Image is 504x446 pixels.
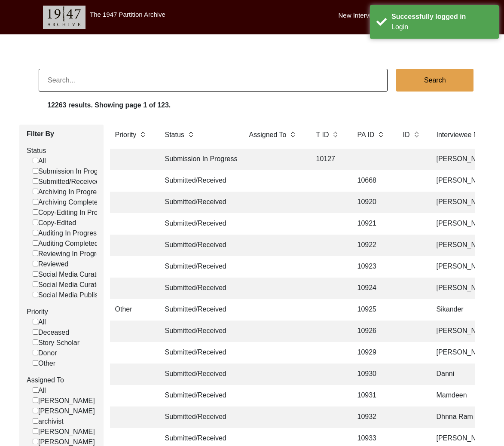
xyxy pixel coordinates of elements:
input: Submitted/Received [33,178,38,184]
label: 12263 results. Showing page 1 of 123. [47,100,171,110]
input: Donor [33,350,38,355]
label: ID [403,130,410,140]
input: All [33,319,38,324]
label: New Interview [339,11,379,21]
td: 10925 [352,299,391,321]
label: Copy-Edited [33,218,76,228]
input: Search... [39,69,388,92]
label: All [33,156,46,166]
td: 10929 [352,342,391,364]
input: Other [33,360,38,366]
label: Status [27,146,97,156]
td: Submitted/Received [160,278,237,299]
img: sort-button.png [188,130,194,139]
label: Auditing In Progress [33,228,100,238]
div: Login [391,22,492,32]
img: sort-button.png [378,130,384,139]
td: 10921 [352,213,391,235]
input: [PERSON_NAME] [33,428,38,434]
input: Copy-Editing In Progress [33,209,38,215]
label: Story Scholar [33,338,79,348]
td: 10926 [352,321,391,342]
td: Submitted/Received [160,235,237,256]
label: The 1947 Partition Archive [90,11,165,18]
input: [PERSON_NAME] [33,397,38,403]
td: 10127 [311,149,345,170]
img: sort-button.png [290,130,296,139]
label: Interviewee Name [437,130,492,140]
label: Status [165,130,184,140]
div: Successfully logged in [391,12,492,22]
td: Submitted/Received [160,342,237,364]
td: Submitted/Received [160,406,237,428]
input: Archiving In Progress [33,189,38,194]
label: [PERSON_NAME] [33,406,95,416]
label: T ID [316,130,329,140]
label: All [33,317,46,327]
input: Social Media Curated [33,281,38,287]
label: Social Media Curation In Progress [33,269,143,280]
td: 10923 [352,256,391,278]
label: PA ID [357,130,375,140]
input: Submission In Progress [33,168,38,174]
input: Archiving Completed [33,199,38,205]
img: sort-button.png [413,130,419,139]
td: Submitted/Received [160,299,237,321]
label: Other [33,358,55,369]
td: Submission In Progress [160,149,237,170]
td: Submitted/Received [160,170,237,192]
label: Submitted/Received [33,177,100,187]
label: Submission In Progress [33,166,111,177]
input: Reviewing In Progress [33,250,38,256]
td: 10931 [352,385,391,406]
td: 10930 [352,364,391,385]
td: 10668 [352,170,391,192]
label: Donor [33,348,57,358]
input: [PERSON_NAME] [33,439,38,444]
button: Search [396,69,473,92]
label: [PERSON_NAME] [33,427,95,437]
label: Reviewed [33,259,68,269]
label: Archiving Completed [33,197,102,208]
label: Reviewing In Progress [33,249,107,259]
label: Auditing Completed [33,238,98,249]
td: Submitted/Received [160,364,237,385]
td: Other [110,299,153,321]
td: Submitted/Received [160,321,237,342]
label: Priority [27,307,97,317]
td: Submitted/Received [160,385,237,406]
input: All [33,158,38,163]
label: Deceased [33,327,69,338]
input: Copy-Edited [33,220,38,225]
label: All [33,385,46,396]
input: All [33,387,38,393]
img: sort-button.png [140,130,146,139]
td: Submitted/Received [160,213,237,235]
td: 10924 [352,278,391,299]
label: archivist [33,416,64,427]
label: Assigned To [249,130,287,140]
input: Social Media Curation In Progress [33,271,38,277]
label: Social Media Curated [33,280,104,290]
input: Auditing Completed [33,240,38,246]
label: [PERSON_NAME] [33,396,95,406]
td: Submitted/Received [160,192,237,213]
input: Social Media Published [33,292,38,297]
img: sort-button.png [332,130,338,139]
input: archivist [33,418,38,424]
label: Assigned To [27,375,97,385]
label: Archiving In Progress [33,187,104,197]
label: Priority [115,130,137,140]
label: Social Media Published [33,290,110,300]
label: Filter By [27,129,97,139]
input: Deceased [33,329,38,335]
input: Auditing In Progress [33,230,38,235]
td: 10920 [352,192,391,213]
label: Copy-Editing In Progress [33,208,115,218]
td: Submitted/Received [160,256,237,278]
input: Story Scholar [33,339,38,345]
td: 10932 [352,406,391,428]
input: [PERSON_NAME] [33,408,38,413]
img: header-logo.png [43,6,86,29]
td: 10922 [352,235,391,256]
